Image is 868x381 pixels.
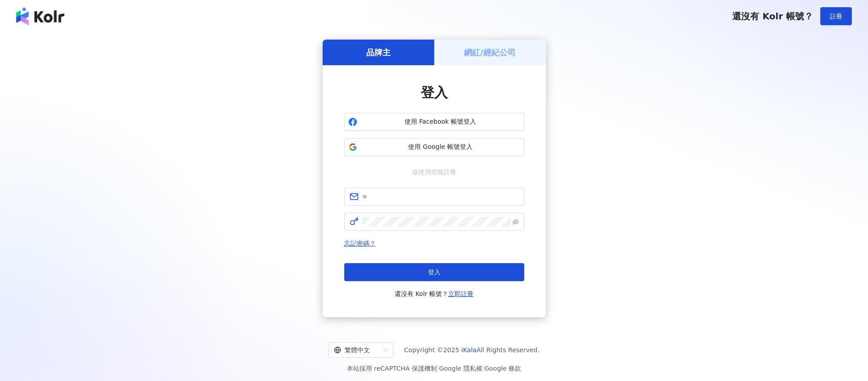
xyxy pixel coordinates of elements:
[732,11,813,22] span: 還沒有 Kolr 帳號？
[428,269,441,276] span: 登入
[437,365,439,372] span: |
[361,117,520,126] span: 使用 Facebook 帳號登入
[344,263,524,281] button: 登入
[16,7,64,25] img: logo
[344,138,524,156] button: 使用 Google 帳號登入
[461,346,477,354] a: iKala
[366,47,391,58] h5: 品牌主
[334,343,380,357] div: 繁體中文
[439,365,482,372] a: Google 隱私權
[344,240,376,247] a: 忘記密碼？
[404,345,540,355] span: Copyright © 2025 All Rights Reserved.
[406,167,463,177] span: 或使用信箱註冊
[830,13,842,20] span: 註冊
[820,7,852,25] button: 註冊
[361,143,520,152] span: 使用 Google 帳號登入
[347,363,521,374] span: 本站採用 reCAPTCHA 保護機制
[482,365,485,372] span: |
[513,219,519,225] span: eye-invisible
[464,47,516,58] h5: 網紅/經紀公司
[395,288,474,299] span: 還沒有 Kolr 帳號？
[344,113,524,131] button: 使用 Facebook 帳號登入
[484,365,521,372] a: Google 條款
[421,85,448,100] span: 登入
[448,290,473,297] a: 立即註冊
